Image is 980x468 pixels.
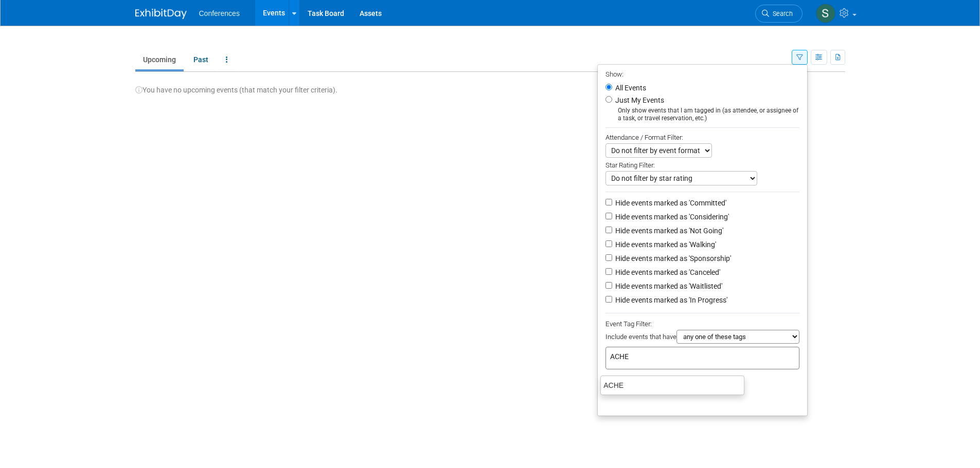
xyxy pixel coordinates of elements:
[613,267,720,277] label: Hide events marked as 'Canceled'
[135,86,337,94] span: You have no upcoming events (that match your filter criteria).
[605,67,799,80] div: Show:
[135,50,184,69] a: Upcoming
[613,95,664,105] label: Just My Events
[613,295,727,305] label: Hide events marked as 'In Progress'
[613,198,726,208] label: Hide events marked as 'Committed'
[613,281,722,291] label: Hide events marked as 'Waitlisted'
[605,132,799,143] div: Attendance / Format Filter:
[613,226,723,236] label: Hide events marked as 'Not Going'
[605,158,799,171] div: Star Rating Filter:
[199,9,240,17] span: Conferences
[605,330,799,347] div: Include events that have
[610,351,754,362] input: Type tag and hit enter
[613,239,716,250] label: Hide events marked as 'Walking'
[186,50,216,69] a: Past
[135,9,187,19] img: ExhibitDay
[613,253,731,264] label: Hide events marked as 'Sponsorship'
[769,10,793,17] span: Search
[605,318,799,330] div: Event Tag Filter:
[613,212,729,222] label: Hide events marked as 'Considering'
[613,84,646,91] label: All Events
[605,107,799,122] div: Only show events that I am tagged in (as attendee, or assignee of a task, or travel reservation, ...
[755,5,803,23] a: Search
[816,4,835,23] img: Sonya Garcia
[601,379,744,392] div: ACHE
